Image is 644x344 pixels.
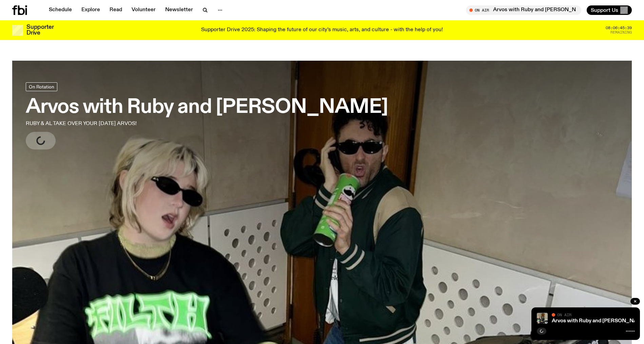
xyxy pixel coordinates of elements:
[26,82,57,91] a: On Rotation
[466,5,581,15] button: On AirArvos with Ruby and [PERSON_NAME]
[26,82,388,149] a: Arvos with Ruby and [PERSON_NAME]RUBY & AL TAKE OVER YOUR [DATE] ARVOS!
[26,120,199,128] p: RUBY & AL TAKE OVER YOUR [DATE] ARVOS!
[606,26,632,30] span: 08:06:45:39
[201,27,443,33] p: Supporter Drive 2025: Shaping the future of our city’s music, arts, and culture - with the help o...
[610,31,632,34] span: Remaining
[161,5,197,15] a: Newsletter
[128,5,160,15] a: Volunteer
[26,98,388,117] h3: Arvos with Ruby and [PERSON_NAME]
[26,24,54,36] h3: Supporter Drive
[587,5,632,15] button: Support Us
[591,7,618,13] span: Support Us
[77,5,104,15] a: Explore
[557,312,571,317] span: On Air
[105,5,126,15] a: Read
[29,84,54,89] span: On Rotation
[45,5,76,15] a: Schedule
[537,313,548,324] img: Ruby wears a Collarbones t shirt and pretends to play the DJ decks, Al sings into a pringles can....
